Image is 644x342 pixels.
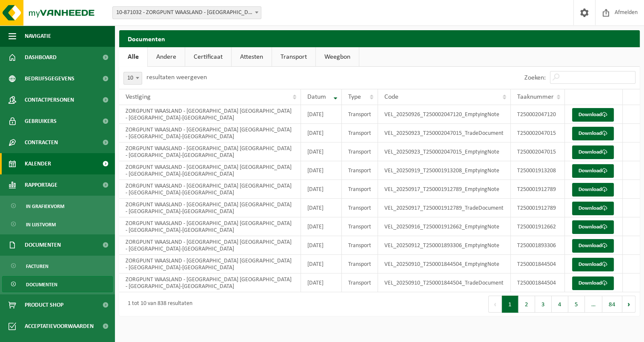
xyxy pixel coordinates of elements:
td: VEL_20250910_T250001844504_TradeDocument [378,274,511,292]
td: VEL_20250910_T250001844504_EmptyingNote [378,255,511,274]
a: Download [572,239,614,253]
td: ZORGPUNT WAASLAND - [GEOGRAPHIC_DATA] [GEOGRAPHIC_DATA] - [GEOGRAPHIC_DATA]-[GEOGRAPHIC_DATA] [119,142,301,161]
span: Dashboard [25,47,57,68]
td: Transport [342,199,378,217]
button: 3 [535,296,552,313]
td: [DATE] [301,255,342,274]
span: Navigatie [25,26,51,47]
a: Download [572,108,614,122]
td: VEL_20250926_T250002047120_EmptyingNote [378,105,511,124]
a: Alle [119,47,147,67]
td: ZORGPUNT WAASLAND - [GEOGRAPHIC_DATA] [GEOGRAPHIC_DATA] - [GEOGRAPHIC_DATA]-[GEOGRAPHIC_DATA] [119,255,301,274]
td: [DATE] [301,105,342,124]
span: 10-871032 - ZORGPUNT WAASLAND - WZC POPULIERENHOF - NIEUWKERKEN-WAAS [112,6,261,19]
td: T250001913208 [511,161,565,180]
span: Documenten [25,234,61,256]
td: Transport [342,105,378,124]
a: In grafiekvorm [2,198,113,214]
span: Gebruikers [25,111,57,132]
td: Transport [342,161,378,180]
td: VEL_20250916_T250001912662_EmptyingNote [378,217,511,236]
td: T250001912789 [511,180,565,199]
td: ZORGPUNT WAASLAND - [GEOGRAPHIC_DATA] [GEOGRAPHIC_DATA] - [GEOGRAPHIC_DATA]-[GEOGRAPHIC_DATA] [119,161,301,180]
td: VEL_20250923_T250002047015_TradeDocument [378,124,511,142]
span: Kalender [25,153,51,174]
button: Previous [488,296,502,313]
a: Documenten [2,276,113,292]
td: Transport [342,255,378,274]
span: Facturen [26,258,49,274]
span: Datum [307,94,326,100]
a: Certificaat [185,47,231,67]
a: Download [572,202,614,215]
td: [DATE] [301,124,342,142]
button: 5 [568,296,585,313]
td: ZORGPUNT WAASLAND - [GEOGRAPHIC_DATA] [GEOGRAPHIC_DATA] - [GEOGRAPHIC_DATA]-[GEOGRAPHIC_DATA] [119,274,301,292]
a: Download [572,276,614,290]
td: T250001912789 [511,199,565,217]
span: In lijstvorm [26,217,56,233]
a: Facturen [2,258,113,274]
td: T250001844504 [511,274,565,292]
td: VEL_20250919_T250001913208_EmptyingNote [378,161,511,180]
td: Transport [342,217,378,236]
td: T250002047015 [511,124,565,142]
td: Transport [342,142,378,161]
td: VEL_20250923_T250002047015_EmptyingNote [378,142,511,161]
button: 84 [602,296,622,313]
td: Transport [342,274,378,292]
td: ZORGPUNT WAASLAND - [GEOGRAPHIC_DATA] [GEOGRAPHIC_DATA] - [GEOGRAPHIC_DATA]-[GEOGRAPHIC_DATA] [119,105,301,124]
span: … [585,296,602,313]
span: Code [384,94,398,100]
button: 2 [518,296,535,313]
a: Download [572,183,614,197]
span: Taaknummer [517,94,554,100]
a: Download [572,164,614,178]
td: [DATE] [301,142,342,161]
span: Documenten [26,276,57,293]
td: T250001893306 [511,236,565,255]
td: Transport [342,180,378,199]
button: Next [622,296,635,313]
button: 1 [502,296,518,313]
span: In grafiekvorm [26,198,64,214]
td: VEL_20250917_T250001912789_TradeDocument [378,199,511,217]
td: Transport [342,124,378,142]
td: ZORGPUNT WAASLAND - [GEOGRAPHIC_DATA] [GEOGRAPHIC_DATA] - [GEOGRAPHIC_DATA]-[GEOGRAPHIC_DATA] [119,236,301,255]
span: Vestiging [126,94,151,100]
td: [DATE] [301,161,342,180]
span: Rapportage [25,174,57,196]
td: VEL_20250917_T250001912789_EmptyingNote [378,180,511,199]
span: Contactpersonen [25,89,74,111]
a: Andere [148,47,185,67]
td: T250001912662 [511,217,565,236]
td: T250001844504 [511,255,565,274]
a: In lijstvorm [2,216,113,232]
td: [DATE] [301,236,342,255]
td: [DATE] [301,274,342,292]
span: 10 [124,72,142,84]
span: Acceptatievoorwaarden [25,316,94,337]
td: ZORGPUNT WAASLAND - [GEOGRAPHIC_DATA] [GEOGRAPHIC_DATA] - [GEOGRAPHIC_DATA]-[GEOGRAPHIC_DATA] [119,124,301,142]
td: VEL_20250912_T250001893306_EmptyingNote [378,236,511,255]
label: Zoeken: [524,74,546,81]
a: Download [572,145,614,159]
a: Transport [272,47,315,67]
td: [DATE] [301,217,342,236]
a: Download [572,258,614,271]
a: Attesten [232,47,272,67]
a: Download [572,220,614,234]
a: Weegbon [316,47,359,67]
span: 10-871032 - ZORGPUNT WAASLAND - WZC POPULIERENHOF - NIEUWKERKEN-WAAS [113,7,261,19]
td: T250002047015 [511,142,565,161]
button: 4 [552,296,568,313]
td: ZORGPUNT WAASLAND - [GEOGRAPHIC_DATA] [GEOGRAPHIC_DATA] - [GEOGRAPHIC_DATA]-[GEOGRAPHIC_DATA] [119,180,301,199]
span: Bedrijfsgegevens [25,68,74,89]
td: ZORGPUNT WAASLAND - [GEOGRAPHIC_DATA] [GEOGRAPHIC_DATA] - [GEOGRAPHIC_DATA]-[GEOGRAPHIC_DATA] [119,217,301,236]
span: 10 [123,72,142,85]
td: Transport [342,236,378,255]
span: Contracten [25,132,58,153]
div: 1 tot 10 van 838 resultaten [123,296,192,312]
span: Product Shop [25,294,63,316]
td: [DATE] [301,180,342,199]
